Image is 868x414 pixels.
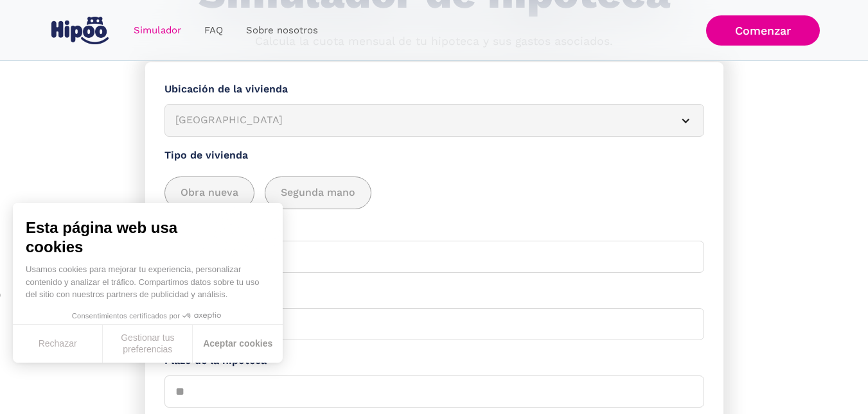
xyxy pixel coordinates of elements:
[164,82,704,98] label: Ubicación de la vivienda
[193,18,235,43] a: FAQ
[706,15,820,46] a: Comenzar
[164,353,704,369] label: Plazo de la hipoteca
[235,18,330,43] a: Sobre nosotros
[164,104,704,137] article: [GEOGRAPHIC_DATA]
[181,185,238,201] span: Obra nueva
[164,148,704,164] label: Tipo de vivienda
[175,112,662,128] div: [GEOGRAPHIC_DATA]
[122,18,193,43] a: Simulador
[164,286,704,302] label: Ahorros aportados
[281,185,355,201] span: Segunda mano
[164,219,704,235] label: Precio de vivienda
[49,12,112,49] a: home
[164,177,704,209] div: add_description_here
